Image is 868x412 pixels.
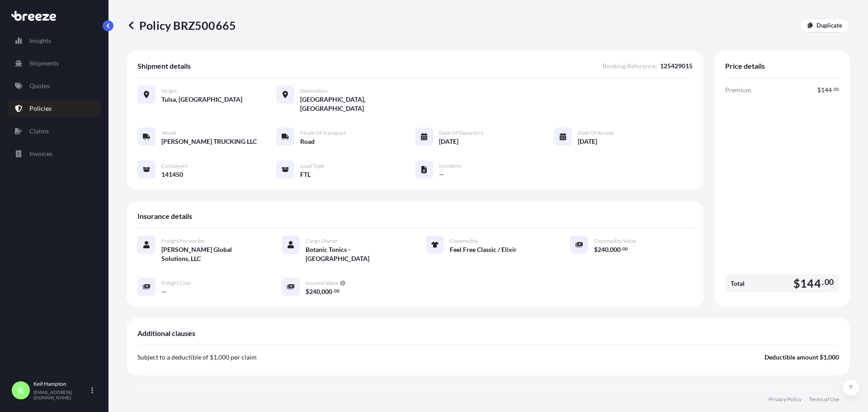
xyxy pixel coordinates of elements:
[300,95,415,113] span: [GEOGRAPHIC_DATA], [GEOGRAPHIC_DATA]
[306,245,404,263] span: Botanic Tonics - [GEOGRAPHIC_DATA]
[825,279,834,285] span: 00
[161,162,188,170] span: Containers
[610,246,621,253] span: 000
[300,170,311,179] span: FTL
[8,99,101,118] a: Policies
[300,162,324,170] span: Load Type
[8,54,101,72] a: Shipments
[18,386,24,395] span: K
[439,170,444,179] span: —
[306,289,309,295] span: $
[137,353,257,362] p: Subject to a deductible of $1,000 per claim
[450,237,478,245] span: Commodity
[832,88,833,91] span: .
[816,21,842,30] p: Duplicate
[578,137,597,146] span: [DATE]
[594,246,598,253] span: $
[8,145,101,163] a: Invoices
[621,247,622,251] span: .
[603,62,657,71] span: Booking Reference :
[161,245,260,263] span: [PERSON_NAME] Global Solutions, LLC
[300,87,328,95] span: Destination
[764,353,839,362] p: Deductible amount $1,000
[725,62,765,71] span: Price details
[29,59,59,68] p: Shipments
[609,246,610,253] span: ,
[29,36,51,45] p: Insights
[161,129,176,137] span: Vessel
[29,149,52,158] p: Invoices
[8,32,101,50] a: Insights
[8,122,101,140] a: Claims
[333,289,334,293] span: .
[731,279,745,288] span: Total
[161,287,167,296] span: —
[800,18,850,33] a: Duplicate
[33,389,90,400] p: [EMAIL_ADDRESS][DOMAIN_NAME]
[309,289,320,295] span: 240
[161,87,177,95] span: Origin
[439,162,461,170] span: Incoterm
[660,62,693,71] span: 125429015
[834,88,839,91] span: 00
[809,396,839,403] a: Terms of Use
[321,289,332,295] span: 000
[29,81,50,90] p: Quotes
[137,212,192,221] span: Insurance details
[439,137,458,146] span: [DATE]
[29,104,52,113] p: Policies
[300,129,346,137] span: Mode of Transport
[137,329,195,338] span: Additional clauses
[161,279,190,287] span: Freight Cost
[137,62,191,71] span: Shipment details
[439,129,483,137] span: Date of Departure
[300,137,315,146] span: Road
[161,237,205,245] span: Freight Forwarder
[578,129,613,137] span: Date of Arrival
[598,246,609,253] span: 240
[320,289,321,295] span: ,
[161,95,242,104] span: Tulsa, [GEOGRAPHIC_DATA]
[306,237,338,245] span: Cargo Owner
[623,247,628,251] span: 00
[450,245,517,254] span: Feel Free Classic / Elixir
[161,137,257,146] span: [PERSON_NAME] TRUCKING LLC
[8,77,101,95] a: Quotes
[127,18,236,33] p: Policy BRZ500665
[822,279,824,285] span: .
[334,289,340,293] span: 00
[793,278,800,289] span: $
[769,396,802,403] a: Privacy Policy
[33,380,90,388] p: Keif Hampton
[29,127,49,136] p: Claims
[306,279,338,287] span: Insured Value
[800,278,821,289] span: 144
[817,87,821,93] span: $
[161,170,183,179] span: 141450
[725,85,751,95] span: Premium
[594,237,636,245] span: Commodity Value
[821,87,832,93] span: 144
